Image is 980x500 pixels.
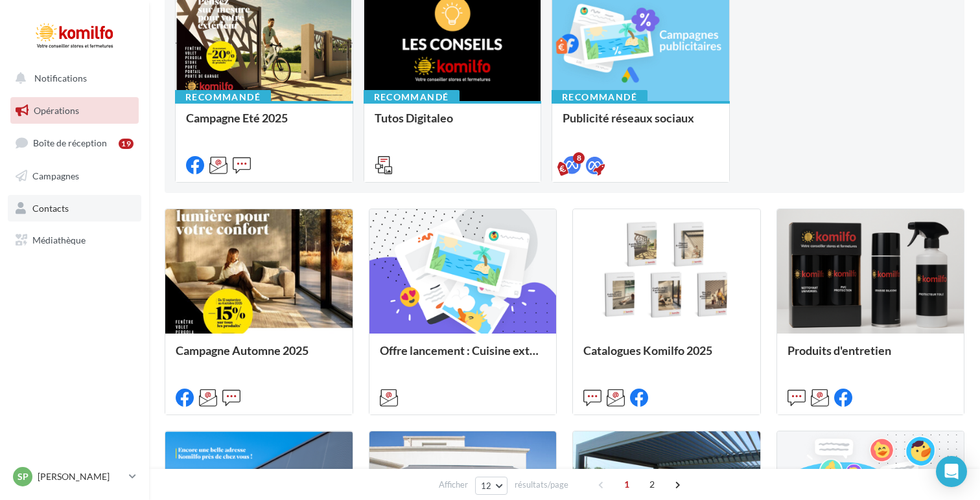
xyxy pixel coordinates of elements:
a: Campagnes [8,163,141,190]
div: Tutos Digitaleo [375,111,531,137]
span: Opérations [34,105,79,116]
span: 1 [616,474,637,495]
span: Campagnes [32,170,79,181]
span: Notifications [34,73,87,84]
div: Campagne Eté 2025 [186,111,342,137]
div: Offre lancement : Cuisine extérieur [380,344,546,370]
div: Campagne Automne 2025 [176,344,342,370]
div: 19 [119,139,134,149]
span: Boîte de réception [33,137,107,148]
a: Opérations [8,97,141,124]
span: Contacts [32,202,69,213]
span: Afficher [439,479,468,491]
a: SP [PERSON_NAME] [10,464,139,489]
span: 2 [642,474,662,495]
span: résultats/page [515,479,568,491]
a: Boîte de réception19 [8,129,141,157]
div: Publicité réseaux sociaux [563,111,719,137]
div: Recommandé [364,90,460,104]
a: Contacts [8,195,141,222]
div: Open Intercom Messenger [936,456,967,487]
button: Notifications [8,65,136,92]
div: Produits d'entretien [787,344,954,370]
span: Médiathèque [32,234,86,245]
p: [PERSON_NAME] [38,470,124,483]
button: 12 [475,477,508,495]
div: Recommandé [175,90,271,104]
div: Catalogues Komilfo 2025 [583,344,750,370]
div: Recommandé [552,90,647,104]
span: 12 [481,481,492,491]
a: Médiathèque [8,227,141,254]
span: SP [17,470,29,483]
div: 8 [573,152,585,164]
